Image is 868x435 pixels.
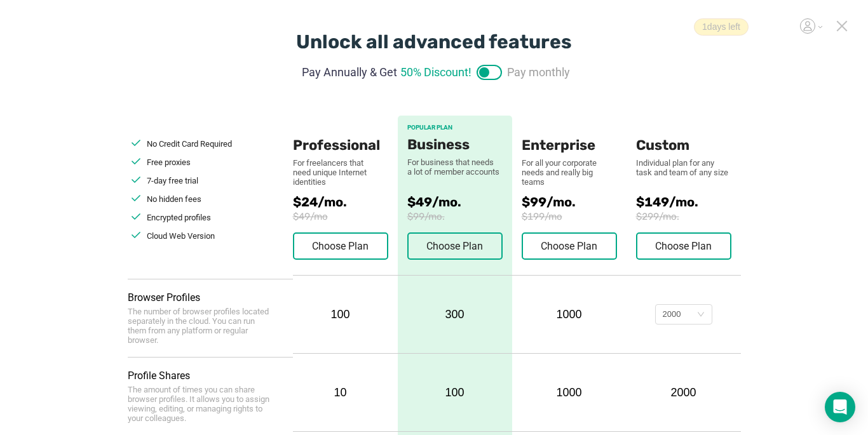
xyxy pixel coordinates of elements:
span: Pay Annually & Get [302,64,397,81]
i: icon: down [697,311,705,319]
div: Open Intercom Messenger [825,392,855,422]
span: Pay monthly [507,64,570,81]
div: Professional [293,116,388,154]
span: 1 days left [694,18,749,36]
span: $49/mo [293,211,398,222]
div: Enterprise [522,116,617,154]
span: No hidden fees [147,194,201,204]
div: For freelancers that need unique Internet identities [293,158,376,187]
div: Individual plan for any task and team of any size [636,158,731,177]
div: The number of browser profiles located separately in the cloud. You can run them from any platfor... [128,307,274,345]
span: 50% Discount! [400,64,471,81]
div: 100 [293,308,388,321]
button: Choose Plan [522,232,617,260]
span: Cloud Web Version [147,231,215,241]
div: Business [407,137,503,153]
span: No Credit Card Required [147,139,232,149]
button: Choose Plan [293,232,388,260]
span: $49/mo. [407,194,503,210]
div: For business that needs [407,157,503,167]
div: Browser Profiles [128,291,293,304]
div: Profile Shares [128,370,293,382]
div: Unlock all advanced features [296,30,572,53]
div: Custom [636,116,731,154]
span: $149/mo. [636,194,741,210]
div: POPULAR PLAN [407,124,503,131]
button: Choose Plan [636,232,731,260]
div: 10 [293,386,388,399]
div: 1000 [522,386,617,399]
span: Encrypted profiles [147,213,211,222]
span: Free proxies [147,157,191,167]
div: 2000 [663,305,681,324]
span: $99/mo. [407,211,503,222]
span: $199/mo [522,211,636,222]
span: $24/mo. [293,194,398,210]
div: For all your corporate needs and really big teams [522,158,617,187]
span: $99/mo. [522,194,636,210]
button: Choose Plan [407,232,503,260]
div: a lot of member accounts [407,167,503,177]
div: 1000 [522,308,617,321]
div: 2000 [636,386,731,399]
div: The amount of times you can share browser profiles. It allows you to assign viewing, editing, or ... [128,385,274,423]
div: 100 [398,354,512,431]
span: 7-day free trial [147,176,198,185]
span: $299/mo. [636,211,741,222]
div: 300 [398,276,512,353]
